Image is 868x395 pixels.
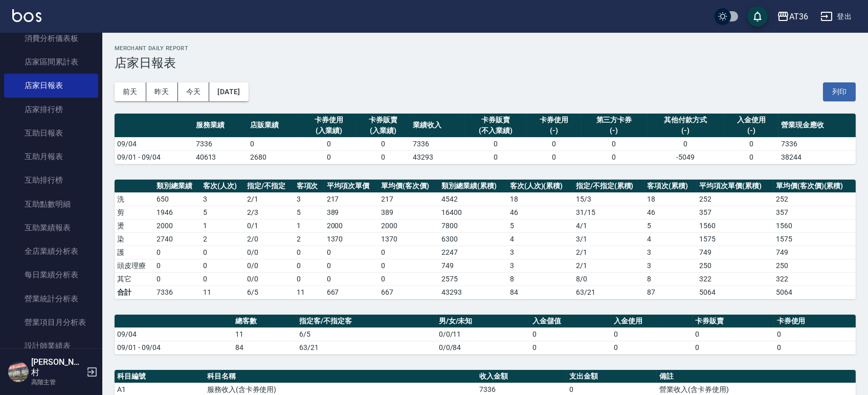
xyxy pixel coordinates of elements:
[294,206,324,219] td: 5
[115,82,146,101] button: 前天
[4,50,98,74] a: 店家區間累計表
[410,137,464,150] td: 7336
[697,246,773,259] td: 749
[774,341,856,354] td: 0
[774,315,856,328] th: 卡券使用
[294,272,324,286] td: 0
[773,219,856,232] td: 1560
[573,259,644,272] td: 2 / 1
[4,98,98,121] a: 店家排行榜
[410,114,464,138] th: 業績收入
[644,192,697,206] td: 18
[379,219,439,232] td: 2000
[697,206,773,219] td: 357
[507,232,573,246] td: 4
[439,206,507,219] td: 16400
[233,315,297,328] th: 總客數
[115,45,856,52] h2: Merchant Daily Report
[439,272,507,286] td: 2575
[573,246,644,259] td: 2 / 1
[297,315,436,328] th: 指定客/不指定客
[244,286,294,299] td: 6/5
[244,246,294,259] td: 0 / 0
[773,192,856,206] td: 252
[201,219,244,232] td: 1
[697,232,773,246] td: 1575
[4,27,98,50] a: 消費分析儀表板
[611,327,693,341] td: 0
[324,219,379,232] td: 2000
[193,137,248,150] td: 7336
[115,219,154,232] td: 燙
[644,259,697,272] td: 3
[324,206,379,219] td: 389
[644,232,697,246] td: 4
[244,192,294,206] td: 2 / 1
[294,219,324,232] td: 1
[747,6,768,27] button: save
[644,180,697,193] th: 客項次(累積)
[201,272,244,286] td: 0
[154,232,201,246] td: 2740
[467,115,524,125] div: 卡券販賣
[527,137,581,150] td: 0
[324,192,379,206] td: 217
[115,180,856,299] table: a dense table
[359,125,408,136] div: (入業績)
[527,150,581,164] td: 0
[244,180,294,193] th: 指定/不指定
[154,192,201,206] td: 650
[209,82,248,101] button: [DATE]
[294,246,324,259] td: 0
[193,150,248,164] td: 40613
[439,246,507,259] td: 2247
[379,286,439,299] td: 667
[154,246,201,259] td: 0
[4,263,98,287] a: 每日業績分析表
[464,137,527,150] td: 0
[4,239,98,263] a: 全店業績分析表
[573,272,644,286] td: 8 / 0
[774,327,856,341] td: 0
[581,137,647,150] td: 0
[294,286,324,299] td: 11
[233,341,297,354] td: 84
[693,327,774,341] td: 0
[530,315,611,328] th: 入金儲值
[573,192,644,206] td: 15 / 3
[778,150,856,164] td: 38244
[294,180,324,193] th: 客項次
[773,6,812,27] button: AT36
[115,327,233,341] td: 09/04
[201,206,244,219] td: 5
[248,137,302,150] td: 0
[379,246,439,259] td: 0
[410,150,464,164] td: 43293
[4,192,98,216] a: 互助點數明細
[529,115,578,125] div: 卡券使用
[644,272,697,286] td: 8
[154,259,201,272] td: 0
[436,315,530,328] th: 男/女/未知
[436,341,530,354] td: 0/0/84
[823,82,856,101] button: 列印
[727,115,776,125] div: 入金使用
[201,180,244,193] th: 客次(人次)
[379,180,439,193] th: 單均價(客次價)
[324,246,379,259] td: 0
[115,315,856,355] table: a dense table
[115,246,154,259] td: 護
[507,272,573,286] td: 8
[439,180,507,193] th: 類別總業績(累積)
[773,272,856,286] td: 322
[146,82,178,101] button: 昨天
[201,286,244,299] td: 11
[294,232,324,246] td: 2
[4,168,98,192] a: 互助排行榜
[611,341,693,354] td: 0
[154,206,201,219] td: 1946
[115,150,193,164] td: 09/01 - 09/04
[697,259,773,272] td: 250
[644,286,697,299] td: 87
[244,232,294,246] td: 2 / 0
